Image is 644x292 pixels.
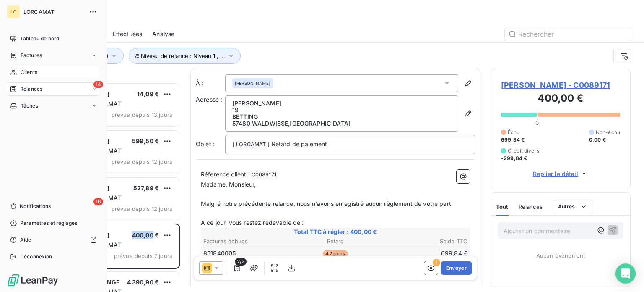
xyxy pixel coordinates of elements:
div: LO [7,5,20,18]
span: [ [232,140,234,147]
span: Factures [21,52,42,59]
span: prévue depuis 12 jours [112,205,172,212]
img: Logo LeanPay [7,274,59,287]
a: Aide [7,233,100,247]
th: Retard [291,237,379,246]
a: Tâches [7,99,100,113]
label: À : [196,79,225,87]
span: Déconnexion [20,253,52,260]
td: 699,84 € [380,249,468,258]
a: Clients [7,66,100,79]
span: -299,84 € [501,155,527,162]
span: Objet : [196,140,215,147]
span: Crédit divers [508,147,539,155]
span: [PERSON_NAME] - C0089171 [501,79,620,91]
span: 400,00 € [132,231,159,239]
p: 57480 WALDWISSE , [GEOGRAPHIC_DATA] [232,120,451,127]
a: Factures [7,49,100,62]
span: 14,09 € [137,90,159,97]
span: 2/2 [235,258,247,266]
span: 699,84 € [501,136,525,144]
span: Effectuées [113,30,143,38]
span: 42 jours [323,250,348,258]
span: Référence client : [201,171,250,178]
a: 14Relances [7,82,100,96]
a: Tableau de bord [7,32,100,45]
span: prévue depuis 7 jours [114,253,172,259]
button: Replier le détail [530,169,591,179]
span: Analyse [152,30,174,38]
span: prévue depuis 13 jours [112,111,172,118]
span: Relances [20,85,42,93]
span: LORCAMAT [235,140,267,150]
span: 0 [535,119,539,126]
h3: 400,00 € [501,91,620,108]
span: Madame, Monsieur, [201,181,256,188]
p: 19 [232,107,451,113]
span: Aide [20,236,31,244]
button: Envoyer [441,261,472,275]
span: Replier le détail [533,169,578,178]
span: LORCAMAT [23,8,84,15]
span: Notifications [20,203,51,210]
button: Niveau de relance : Niveau 1 , ... [129,48,241,64]
div: grid [40,82,180,292]
span: Tâches [21,102,38,110]
span: Paramètres et réglages [20,219,77,227]
span: Aucun évènement [536,252,585,259]
span: A ce jour, vous restez redevable de : [201,219,304,226]
span: 14 [93,81,103,88]
span: ] Retard de paiement [267,140,327,147]
span: prévue depuis 12 jours [112,158,172,165]
span: 4 390,90 € [127,279,159,286]
p: BETTING [232,113,451,120]
span: 16 [93,198,103,205]
th: Factures échues [203,237,291,246]
span: 599,50 € [132,137,159,145]
a: Paramètres et réglages [7,216,100,230]
p: [PERSON_NAME] [232,100,451,107]
div: Open Intercom Messenger [615,263,636,284]
th: Solde TTC [380,237,468,246]
span: Non-échu [596,129,620,136]
span: Échu [508,129,520,136]
span: Total TTC à régler : 400,00 € [202,228,469,236]
input: Rechercher [505,27,631,41]
span: 0,00 € [589,136,606,144]
button: Autres [553,200,593,213]
span: Malgré notre précédente relance, nous n'avons enregistré aucun règlement de votre part. [201,200,453,207]
span: Relances [519,203,543,210]
span: 527,89 € [133,184,159,192]
span: Tout [496,203,509,210]
span: Tableau de bord [20,35,59,42]
span: Niveau de relance : Niveau 1 , ... [141,53,225,59]
span: Clients [21,68,37,76]
span: Adresse : [196,96,222,103]
span: [PERSON_NAME] [235,80,270,86]
span: C0089171 [250,170,278,180]
span: 851840005 [203,249,236,258]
